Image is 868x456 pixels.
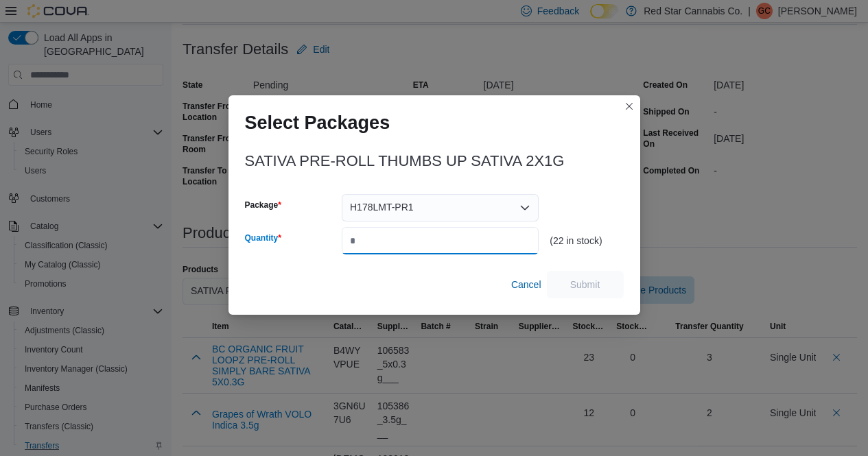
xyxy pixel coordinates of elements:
button: Submit [547,271,624,298]
div: (22 in stock) [550,235,623,246]
span: Cancel [511,278,541,291]
span: Submit [570,278,600,291]
h1: Select Packages [245,112,390,134]
label: Quantity [245,232,281,243]
button: Open list of options [519,202,530,213]
button: Closes this modal window [621,98,637,115]
h3: SATIVA PRE-ROLL THUMBS UP SATIVA 2X1G [245,153,565,169]
button: Cancel [506,271,547,298]
span: H178LMT-PR1 [350,199,414,215]
label: Package [245,200,281,211]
